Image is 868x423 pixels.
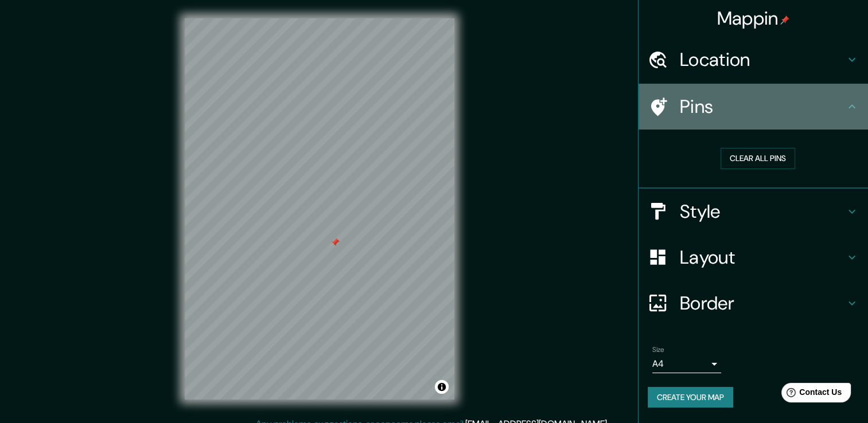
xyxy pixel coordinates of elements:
button: Create your map [648,387,733,408]
div: A4 [652,355,721,373]
div: Layout [639,234,868,280]
h4: Border [680,292,845,315]
div: Location [639,37,868,83]
iframe: Help widget launcher [766,378,855,410]
div: Pins [639,84,868,130]
button: Toggle attribution [435,380,449,394]
h4: Location [680,48,845,71]
h4: Mappin [717,7,790,30]
div: Style [639,189,868,234]
button: Clear all pins [721,148,795,169]
div: Border [639,280,868,326]
canvas: Map [185,18,454,399]
img: pin-icon.png [780,15,789,25]
h4: Style [680,200,845,223]
h4: Layout [680,246,845,269]
label: Size [652,344,664,354]
h4: Pins [680,95,845,118]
